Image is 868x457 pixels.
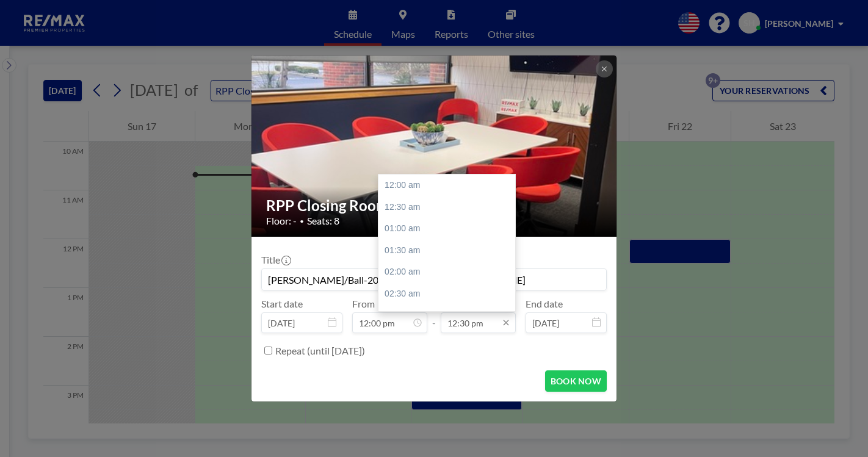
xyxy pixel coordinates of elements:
[378,196,521,218] div: 12:30 am
[378,218,521,240] div: 01:00 am
[352,298,375,310] label: From
[378,283,521,305] div: 02:30 am
[378,175,521,196] div: 12:00 am
[266,196,603,215] h2: RPP Closing Room
[545,370,607,392] button: BOOK NOW
[266,215,297,227] span: Floor: -
[378,261,521,283] div: 02:00 am
[262,269,606,290] input: Stephanie's reservation
[526,298,563,310] label: End date
[300,217,304,226] span: •
[378,305,521,327] div: 03:00 am
[261,298,303,310] label: Start date
[275,345,365,357] label: Repeat (until [DATE])
[378,240,521,262] div: 01:30 am
[432,302,436,329] span: -
[307,215,339,227] span: Seats: 8
[261,254,290,266] label: Title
